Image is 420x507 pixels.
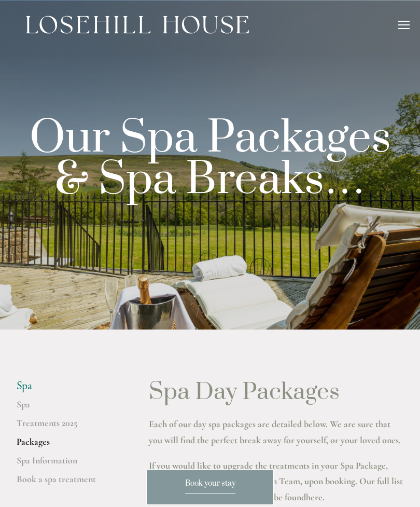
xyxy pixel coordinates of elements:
p: Each of our day spa packages are detailed below. We are sure that you will find the perfect break... [149,416,403,448]
img: Losehill House [26,16,249,34]
li: Spa [17,379,116,393]
p: Our Spa Packages & Spa Breaks… [17,118,403,201]
a: Spa [17,399,116,417]
a: Treatments 2025 [17,417,116,436]
a: Spa Information [17,455,116,473]
h1: Spa Day Packages [149,379,403,405]
a: Book your stay [146,470,274,505]
span: Book your stay [185,478,235,494]
p: If you would like to upgrade the treatments in your Spa Package, please enquire with our Receptio... [149,458,403,505]
a: Packages [17,436,116,455]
